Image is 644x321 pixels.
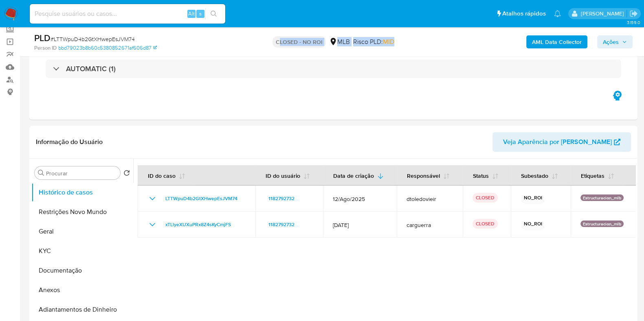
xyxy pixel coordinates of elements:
b: Person ID [34,44,57,52]
a: Sair [629,9,638,18]
button: Procurar [38,170,44,176]
input: Pesquise usuários ou casos... [30,9,225,19]
button: KYC [31,241,133,261]
h3: AUTOMATIC (1) [66,64,116,73]
div: MLB [329,37,350,46]
span: s [199,10,202,17]
button: search-icon [205,8,222,20]
span: MID [383,37,394,46]
span: 3.159.0 [626,19,640,26]
span: Risco PLD: [353,37,394,46]
span: # LTTWpuD4b2GtXHwepEsJVM74 [51,35,135,43]
input: Procurar [46,170,117,177]
button: Histórico de casos [31,183,133,202]
div: AUTOMATIC (1) [46,59,621,78]
p: CLOSED - NO ROI [273,36,326,48]
b: PLD [34,31,51,44]
a: bbd79023b8b60c5380852671af606d87 [58,44,157,52]
button: Retornar ao pedido padrão [123,170,130,179]
button: Veja Aparência por [PERSON_NAME] [492,132,631,152]
button: Geral [31,222,133,241]
h1: Informação do Usuário [36,138,103,146]
span: Ações [603,35,619,48]
span: Atalhos rápidos [502,9,546,18]
button: Anexos [31,280,133,300]
p: danilo.toledo@mercadolivre.com [580,10,626,17]
span: Veja Aparência por [PERSON_NAME] [503,132,612,152]
button: Restrições Novo Mundo [31,202,133,222]
a: Notificações [554,10,561,17]
button: Documentação [31,261,133,280]
b: AML Data Collector [532,35,582,48]
button: Adiantamentos de Dinheiro [31,300,133,319]
span: Alt [188,10,195,17]
button: Ações [597,35,633,48]
button: AML Data Collector [526,35,587,48]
